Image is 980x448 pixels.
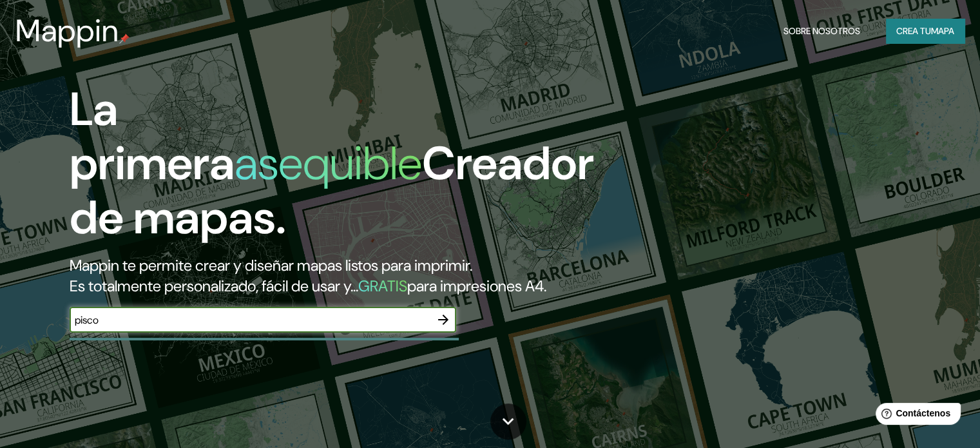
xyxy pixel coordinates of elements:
[235,133,422,193] font: asequible
[896,25,931,37] font: Crea tu
[778,19,865,43] button: Sobre nosotros
[70,276,358,296] font: Es totalmente personalizado, fácil de usar y...
[70,79,235,193] font: La primera
[865,398,966,434] iframe: Lanzador de widgets de ayuda
[119,34,130,44] img: pin de mapeo
[783,25,860,37] font: Sobre nosotros
[358,276,407,296] font: GRATIS
[15,10,119,51] font: Mappin
[931,25,954,37] font: mapa
[70,313,430,327] input: Elige tu lugar favorito
[70,255,472,275] font: Mappin te permite crear y diseñar mapas listos para imprimir.
[70,133,594,248] font: Creador de mapas.
[407,276,546,296] font: para impresiones A4.
[886,19,965,43] button: Crea tumapa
